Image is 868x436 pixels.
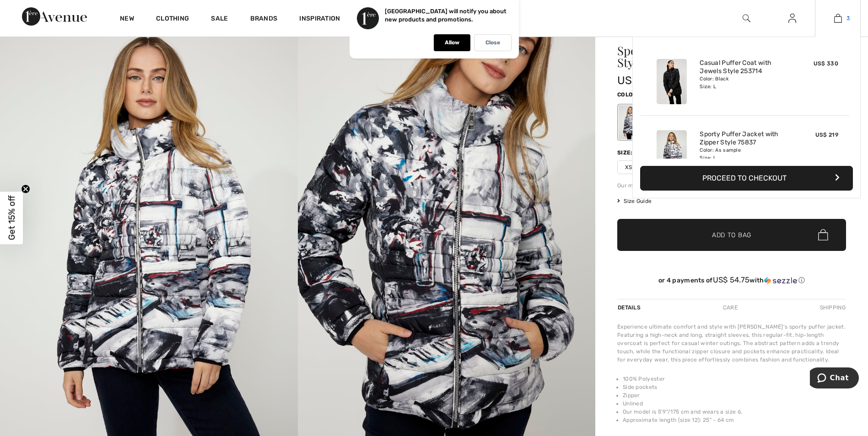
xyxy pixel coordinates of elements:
[781,13,803,24] a: Sign In
[834,13,842,24] img: My Bag
[617,91,639,98] span: Color:
[623,391,846,399] li: Zipper
[6,196,17,240] span: Get 15% off
[485,39,500,46] p: Close
[846,14,850,22] span: 3
[743,13,750,24] img: search the website
[385,8,507,23] p: [GEOGRAPHIC_DATA] will notify you about new products and promotions.
[715,299,745,316] div: Care
[700,147,790,161] div: Color: As sample Size: L
[120,15,134,24] a: New
[712,230,751,239] span: Add to Bag
[818,299,846,316] div: Shipping
[713,275,750,284] span: US$ 54.75
[156,15,189,24] a: Clothing
[617,32,646,38] a: Dolcezza
[700,75,790,90] div: Color: Black Size: L
[623,383,846,391] li: Side pockets
[617,149,635,157] div: Size:
[764,276,797,285] img: Sezzle
[657,59,687,104] img: Casual Puffer Coat with Jewels Style 253714
[617,219,846,251] button: Add to Bag
[617,181,846,190] div: Our model is 5'9"/175 cm and wears a size 6.
[815,132,838,138] span: US$ 219
[617,299,643,316] div: Details
[617,74,660,87] span: US$ 219
[814,60,838,67] span: US$ 330
[700,130,790,147] a: Sporty Puffer Jacket with Zipper Style 75837
[623,399,846,408] li: Unlined
[623,408,846,416] li: Our model is 5'9"/175 cm and wears a size 6.
[617,45,808,69] h1: Sporty Puffer Jacket With Zipper Style 75837
[623,375,846,383] li: 100% Polyester
[623,416,846,424] li: Approximate length (size 12): 25" - 64 cm
[22,7,87,26] img: 1ère Avenue
[640,166,853,191] button: Proceed to Checkout
[700,59,790,75] a: Casual Puffer Coat with Jewels Style 253714
[617,160,640,174] span: XS
[810,367,859,390] iframe: Opens a widget where you can chat to one of our agents
[617,323,846,364] div: Experience ultimate comfort and style with [PERSON_NAME]'s sporty puffer jacket. Featuring a high...
[445,39,459,46] p: Allow
[657,130,687,175] img: Sporty Puffer Jacket with Zipper Style 75837
[788,13,796,24] img: My Info
[815,13,860,24] a: 3
[617,276,846,288] div: or 4 payments ofUS$ 54.75withSezzle Click to learn more about Sezzle
[211,15,228,24] a: Sale
[250,15,278,24] a: Brands
[617,197,652,205] span: Size Guide
[818,229,828,241] img: Bag.svg
[617,276,846,285] div: or 4 payments of with
[21,185,30,194] button: Close teaser
[299,15,340,24] span: Inspiration
[619,105,642,139] div: As sample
